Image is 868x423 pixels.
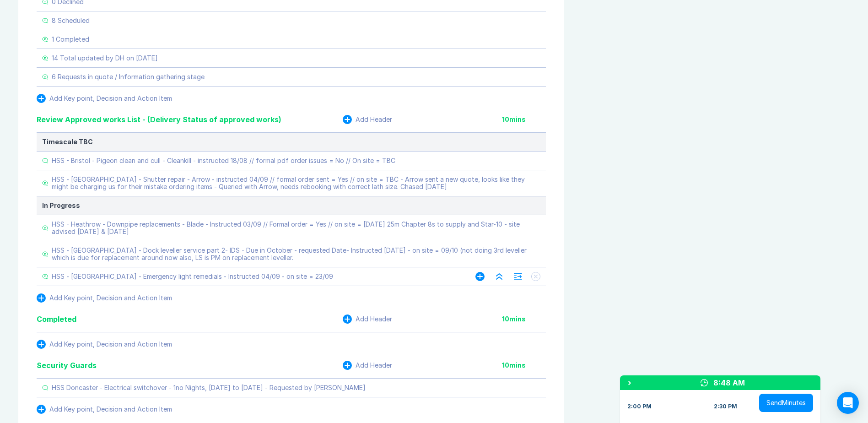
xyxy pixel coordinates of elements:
[37,405,172,414] button: Add Key point, Decision and Action Item
[52,221,540,235] div: HSS - Heathrow - Downpipe replacements - Blade - Instructed 03/09 // Formal order = Yes // on sit...
[502,362,546,369] div: 10 mins
[52,157,395,164] div: HSS - Bristol - Pigeon clean and cull - Cleankill - instructed 18/08 // formal pdf order issues =...
[52,384,366,391] div: HSS Doncaster - Electrical switchover - 1no Nights, [DATE] to [DATE] - Requested by [PERSON_NAME]
[52,54,158,62] div: 14 Total updated by DH on [DATE]
[49,341,172,348] div: Add Key point, Decision and Action Item
[52,73,205,81] div: 6 Requests in quote / Information gathering stage
[37,360,97,371] div: Security Guards
[52,247,540,261] div: HSS - [GEOGRAPHIC_DATA] - Dock leveller service part 2- IDS - Due in October - requested Date- In...
[627,403,652,410] div: 2:00 PM
[502,315,546,323] div: 10 mins
[49,95,172,102] div: Add Key point, Decision and Action Item
[343,315,392,324] button: Add Header
[42,138,540,146] div: Timescale TBC
[37,340,172,349] button: Add Key point, Decision and Action Item
[52,273,333,280] div: HSS - [GEOGRAPHIC_DATA] - Emergency light remedials - Instructed 04/09 - on site = 23/09
[52,17,90,24] div: 8 Scheduled
[37,94,172,103] button: Add Key point, Decision and Action Item
[37,314,76,325] div: Completed
[356,315,392,323] div: Add Header
[37,114,281,125] div: Review Approved works List - (Delivery Status of approved works)
[759,394,813,412] button: SendMinutes
[714,403,737,410] div: 2:30 PM
[49,406,172,413] div: Add Key point, Decision and Action Item
[52,36,89,43] div: 1 Completed
[37,293,172,303] button: Add Key point, Decision and Action Item
[343,361,392,370] button: Add Header
[42,202,540,209] div: In Progress
[49,294,172,302] div: Add Key point, Decision and Action Item
[713,377,745,388] div: 8:48 AM
[837,392,859,414] div: Open Intercom Messenger
[343,115,392,124] button: Add Header
[356,362,392,369] div: Add Header
[502,116,546,123] div: 10 mins
[356,116,392,123] div: Add Header
[52,176,540,190] div: HSS - [GEOGRAPHIC_DATA] - Shutter repair - Arrow - instructed 04/09 // formal order sent = Yes //...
